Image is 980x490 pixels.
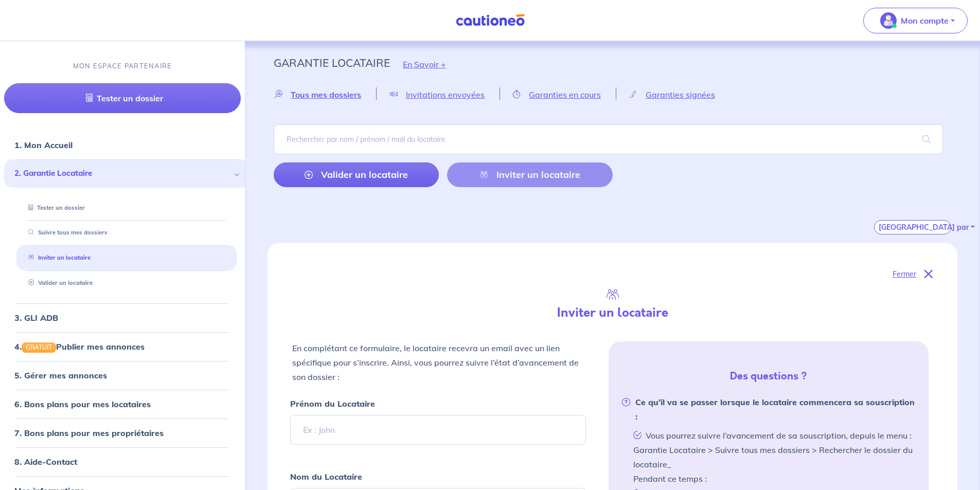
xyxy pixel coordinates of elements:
span: Garanties signées [646,89,715,100]
img: Cautioneo [452,14,529,27]
p: Mon compte [901,14,949,27]
div: 5. Gérer mes annonces [4,365,241,386]
button: En Savoir + [390,49,459,79]
a: Garanties en cours [500,89,616,99]
p: Garantie Locataire [274,53,390,72]
strong: Nom du Locataire [290,471,362,482]
span: Invitations envoyées [406,89,485,100]
div: Valider un locataire [16,275,237,292]
li: Vous pourrez suivre l’avancement de sa souscription, depuis le menu : Garantie Locataire > Suivre... [629,428,916,486]
div: 8. Aide-Contact [4,451,241,472]
a: Valider un locataire [24,279,93,286]
div: 6. Bons plans pour mes locataires [4,394,241,414]
a: 6. Bons plans pour mes locataires [14,399,151,409]
div: 3. GLI ADB [4,307,241,328]
strong: Prénom du Locataire [290,398,375,409]
a: Tester un dossier [24,204,85,211]
p: En complétant ce formulaire, le locataire recevra un email avec un lien spécifique pour s’inscrir... [292,341,583,384]
span: Tous mes dossiers [291,89,361,100]
div: 7. Bons plans pour mes propriétaires [4,423,241,443]
a: Tester un dossier [4,83,241,113]
button: illu_account_valid_menu.svgMon compte [863,8,968,33]
img: illu_account_valid_menu.svg [880,12,897,29]
a: Inviter un locataire [24,255,91,262]
div: Suivre tous mes dossiers [16,225,237,242]
a: 7. Bons plans pour mes propriétaires [14,428,164,438]
input: Ex : John [290,415,585,445]
a: Garanties signées [616,89,730,99]
div: 2. Garantie Locataire [4,159,249,188]
div: Tester un dossier [16,199,237,216]
strong: Ce qu’il va se passer lorsque le locataire commencera sa souscription : [621,395,916,424]
p: Fermer [893,267,916,281]
a: Suivre tous mes dossiers [24,229,108,237]
a: 8. Aide-Contact [14,457,77,467]
a: 4.GRATUITPublier mes annonces [14,341,145,352]
input: Rechercher par nom / prénom / mail du locataire [274,124,943,154]
a: 1. Mon Accueil [14,140,73,150]
h5: Des questions ? [613,370,924,383]
span: search [910,125,943,154]
h4: Inviter un locataire [449,305,775,320]
div: 1. Mon Accueil [4,135,241,155]
a: Valider un locataire [274,162,439,187]
div: 4.GRATUITPublier mes annonces [4,336,241,357]
a: 3. GLI ADB [14,313,58,323]
span: Garanties en cours [529,89,601,100]
a: Tous mes dossiers [274,89,376,99]
button: [GEOGRAPHIC_DATA] par [874,220,951,234]
a: Invitations envoyées [377,89,500,99]
a: 5. Gérer mes annonces [14,370,107,380]
div: Inviter un locataire [16,250,237,267]
span: 2. Garantie Locataire [14,168,231,179]
p: MON ESPACE PARTENAIRE [73,61,172,71]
